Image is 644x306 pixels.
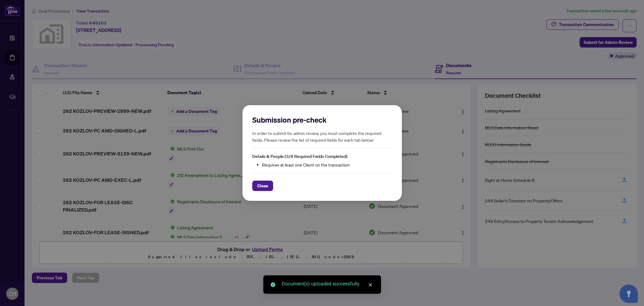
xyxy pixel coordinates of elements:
span: Details & People (3/4 Required Fields Completed) [252,154,347,159]
li: Requires at least one Client on the transaction [262,161,392,168]
h2: Submission pre-check [252,115,392,125]
a: Close [367,281,374,288]
span: check-circle [271,282,275,287]
button: Open asap [619,285,638,303]
button: Close [252,181,273,191]
span: Close [257,181,268,191]
div: Document(s) uploaded successfully. [282,280,374,288]
h5: In order to submit for admin review, you must complete the required fields. Please review the lis... [252,130,392,143]
span: close [368,283,372,287]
